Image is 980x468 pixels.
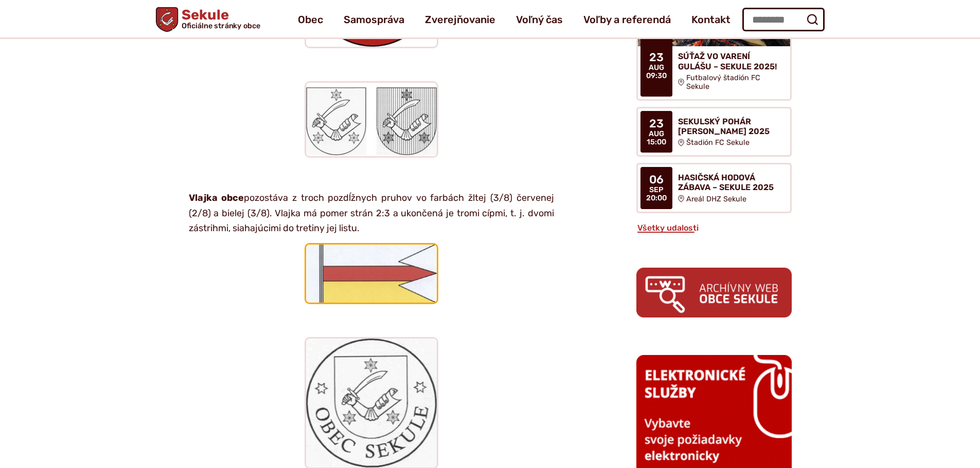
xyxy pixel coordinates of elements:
img: Prejsť na domovskú stránku [156,7,178,32]
a: SEKULSKÝ POHÁR [PERSON_NAME] 2025 Štadión FC Sekule 23 aug 15:00 [636,107,792,157]
a: Všetky udalosti [636,223,700,233]
p: pozostáva z troch pozdĺžnych pruhov vo farbách žltej (3/8) červenej (2/8) a bielej (3/8). Vlajka ... [189,191,554,236]
a: Voľný čas [516,5,563,34]
h4: SÚŤAŽ VO VARENÍ GULÁŠU – SEKULE 2025! [678,51,782,71]
a: Voľby a referendá [583,5,671,34]
a: Obec [298,5,323,34]
span: aug [646,64,667,72]
a: Logo Sekule, prejsť na domovskú stránku. [156,7,260,32]
a: Kontakt [691,5,730,34]
img: archiv.png [636,268,792,317]
span: 09:30 [646,72,667,80]
span: Futbalový štadión FC Sekule [686,73,782,91]
a: HASIČSKÁ HODOVÁ ZÁBAVA – SEKULE 2025 Areál DHZ Sekule 06 sep 20:00 [636,163,792,213]
span: 23 [646,51,667,64]
span: Oficiálne stránky obce [181,22,260,29]
a: Zverejňovanie [425,5,495,34]
span: Sekule [178,8,260,30]
a: Samospráva [344,5,404,34]
strong: Vlajka obce [189,192,244,203]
